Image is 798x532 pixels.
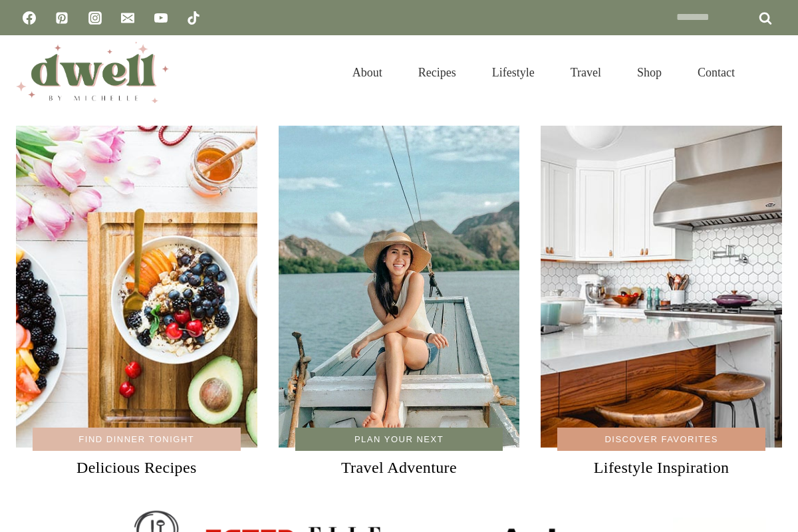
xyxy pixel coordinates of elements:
a: Email [114,5,141,31]
a: Contact [680,49,753,96]
img: DWELL by michelle [16,42,169,103]
a: TikTok [180,5,207,31]
a: Instagram [82,5,108,31]
a: Pinterest [49,5,75,31]
a: Travel [553,49,619,96]
a: Shop [619,49,680,96]
a: Lifestyle [474,49,553,96]
a: YouTube [148,5,174,31]
nav: Primary Navigation [334,49,753,96]
button: View Search Form [759,61,782,84]
a: Recipes [400,49,474,96]
a: Facebook [16,5,43,31]
a: About [334,49,400,96]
